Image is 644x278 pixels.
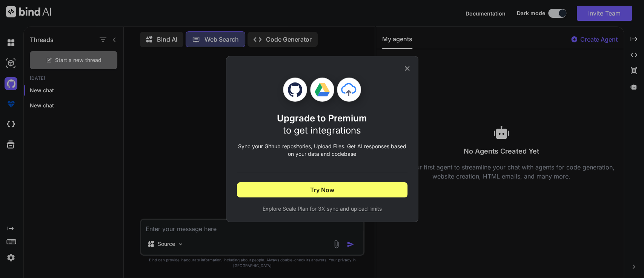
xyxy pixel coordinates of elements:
[283,125,361,136] span: to get integrations
[277,112,367,137] h1: Upgrade to Premium
[237,143,407,158] p: Sync your Github repositories, Upload Files. Get AI responses based on your data and codebase
[237,205,407,213] span: Explore Scale Plan for 3X sync and upload limits
[237,182,407,197] button: Try Now
[310,185,334,194] span: Try Now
